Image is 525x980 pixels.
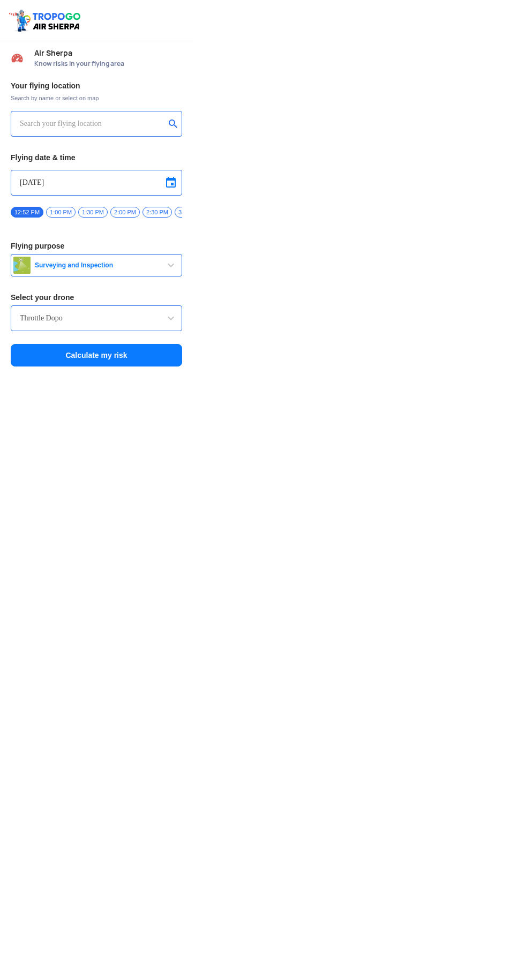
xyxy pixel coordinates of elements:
[20,312,173,325] input: Search by name or Brand
[34,49,182,57] span: Air Sherpa
[20,176,173,189] input: Select Date
[110,207,140,218] span: 2:00 PM
[11,294,182,301] h3: Select your drone
[11,94,182,102] span: Search by name or select on map
[11,154,182,161] h3: Flying date & time
[31,261,164,270] span: Surveying and Inspection
[20,117,165,130] input: Search your flying location
[13,257,31,274] img: survey.png
[11,82,182,89] h3: Your flying location
[34,59,182,68] span: Know risks in your flying area
[78,207,108,218] span: 1:30 PM
[11,207,43,218] span: 12:52 PM
[175,207,204,218] span: 3:00 PM
[11,254,182,276] button: Surveying and Inspection
[11,242,182,250] h3: Flying purpose
[11,51,24,64] img: Risk Scores
[11,344,182,366] button: Calculate my risk
[46,207,76,218] span: 1:00 PM
[8,8,84,33] img: ic_tgdronemaps.svg
[142,207,172,218] span: 2:30 PM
